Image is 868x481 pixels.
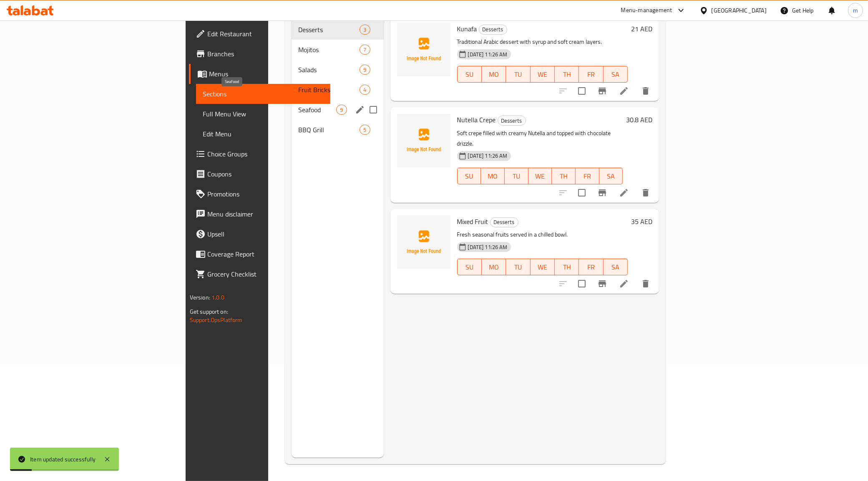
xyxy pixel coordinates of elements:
span: WE [534,261,551,273]
span: Promotions [207,189,324,199]
img: Kunafa [397,23,450,76]
button: SA [604,259,628,275]
button: delete [636,81,656,101]
span: FR [582,261,600,273]
div: Desserts [479,25,507,35]
span: SU [461,261,478,273]
button: SA [604,66,628,83]
a: Edit Menu [196,124,331,144]
span: Choice Groups [207,149,324,159]
a: Edit Restaurant [189,24,331,44]
div: items [360,85,370,95]
span: Sections [203,89,324,99]
button: TH [555,66,579,83]
span: 7 [360,46,370,54]
a: Upsell [189,224,331,244]
a: Grocery Checklist [189,264,331,284]
div: Seafood9edit [292,100,383,120]
span: TH [555,170,572,182]
span: SA [607,68,624,81]
div: Salads9 [292,60,383,80]
span: [DATE] 11:26 AM [465,243,511,251]
span: 3 [360,26,370,34]
span: Nutella Crepe [457,113,496,126]
button: MO [482,259,506,275]
span: SA [607,261,624,273]
a: Coverage Report [189,244,331,264]
h6: 30.8 AED [626,114,652,126]
span: Version: [190,292,210,303]
button: SA [599,168,623,184]
button: TU [506,66,530,83]
button: FR [579,259,603,275]
div: Menu-management [621,5,672,15]
span: Desserts [298,25,360,35]
button: Branch-specific-item [592,274,612,294]
span: MO [484,170,501,182]
button: SU [457,259,482,275]
p: Fresh seasonal fruits served in a chilled bowl. [457,229,628,240]
img: Mixed Fruit [397,216,450,269]
span: Edit Restaurant [207,29,324,39]
span: SU [461,68,478,81]
a: Choice Groups [189,144,331,164]
span: Kunafa [457,23,477,35]
div: items [360,45,370,55]
span: Salads [298,65,360,75]
div: BBQ Grill [298,125,360,135]
span: 9 [360,66,370,74]
span: Desserts [498,116,526,126]
span: Grocery Checklist [207,269,324,279]
span: SA [603,170,620,182]
span: [DATE] 11:26 AM [465,50,511,58]
span: Coverage Report [207,249,324,259]
span: 9 [337,106,346,114]
button: FR [579,66,603,83]
button: delete [636,183,656,203]
button: Branch-specific-item [592,183,612,203]
button: WE [531,259,555,275]
button: delete [636,274,656,294]
div: BBQ Grill5 [292,120,383,140]
a: Full Menu View [196,104,331,124]
span: TH [558,261,576,273]
div: [GEOGRAPHIC_DATA] [712,6,767,15]
span: FR [582,68,600,81]
span: TU [509,261,527,273]
span: WE [532,170,549,182]
p: Soft crepe filled with creamy Nutella and topped with chocolate drizzle. [457,128,623,149]
button: TH [555,259,579,275]
div: items [336,105,347,115]
a: Edit menu item [619,279,629,289]
div: Desserts [490,217,518,227]
button: MO [481,168,505,184]
nav: Menu sections [292,16,383,143]
span: WE [534,68,551,81]
span: Select to update [573,184,591,201]
span: Seafood [298,105,336,115]
a: Promotions [189,184,331,204]
a: Edit menu item [619,188,629,198]
span: MO [485,261,503,273]
button: edit [354,103,366,116]
span: Coupons [207,169,324,179]
span: Mixed Fruit [457,215,488,228]
a: Sections [196,84,331,104]
p: Traditional Arabic dessert with syrup and soft cream layers. [457,37,628,47]
a: Support.OpsPlatform [190,315,243,325]
span: Desserts [479,25,507,34]
span: SU [461,170,478,182]
span: Fruit Bricks [298,85,360,95]
span: MO [485,68,503,81]
div: Desserts3 [292,20,383,40]
div: Item updated successfully [30,455,96,464]
a: Edit menu item [619,86,629,96]
span: Get support on: [190,306,228,317]
span: [DATE] 11:26 AM [465,152,511,160]
span: Menu disclaimer [207,209,324,219]
h6: 21 AED [631,23,652,35]
span: FR [579,170,596,182]
a: Menu disclaimer [189,204,331,224]
span: Desserts [491,217,518,227]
